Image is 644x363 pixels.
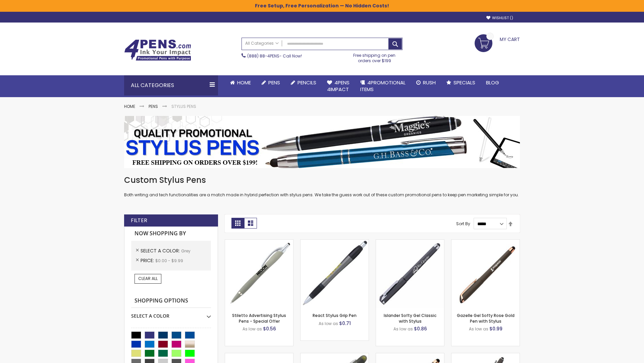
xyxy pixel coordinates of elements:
strong: Stylus Pens [171,104,196,109]
span: $0.00 - $9.99 [155,258,183,264]
span: Specials [453,79,475,86]
strong: Shopping Options [131,294,211,308]
a: Stiletto Advertising Stylus Pens - Special Offer [232,313,286,324]
strong: Grid [231,218,244,229]
a: Gazelle Gel Softy Rose Gold Pen with Stylus [457,313,515,324]
a: Custom Soft Touch® Metal Pens with Stylus-Grey [451,353,520,359]
a: Islander Softy Gel Classic with Stylus [384,313,436,324]
img: React Stylus Grip Pen-Grey [301,240,369,308]
span: As low as [319,321,338,326]
span: $0.99 [489,325,502,332]
span: 4PROMOTIONAL ITEMS [360,79,406,93]
span: As low as [469,326,488,332]
a: Cyber Stylus 0.7mm Fine Point Gel Grip Pen-Grey [225,353,293,359]
div: Select A Color [131,308,211,319]
strong: Now Shopping by [131,227,211,241]
a: 4Pens4impact [322,75,355,97]
a: Blog [481,75,504,90]
span: $0.71 [339,320,351,327]
a: Specials [441,75,481,90]
span: As low as [243,326,262,332]
span: Pens [268,79,280,86]
a: Clear All [135,274,161,283]
img: 4Pens Custom Pens and Promotional Products [124,39,191,61]
span: As low as [393,326,413,332]
img: Stiletto Advertising Stylus Pens-Grey [225,240,293,308]
a: Gazelle Gel Softy Rose Gold Pen with Stylus-Grey [451,239,520,245]
span: Pencils [298,79,316,86]
a: 4PROMOTIONALITEMS [355,75,411,97]
a: Stiletto Advertising Stylus Pens-Grey [225,239,293,245]
div: All Categories [124,75,218,95]
span: Home [237,79,251,86]
a: React Stylus Grip Pen [313,313,357,318]
a: Pens [149,104,158,109]
a: Pens [256,75,285,90]
img: Islander Softy Gel Classic with Stylus-Grey [376,240,444,308]
a: Pencils [285,75,322,90]
span: Select A Color [141,247,181,254]
span: Blog [486,79,499,86]
span: $0.86 [414,325,427,332]
a: All Categories [242,38,282,49]
span: - Call Now! [247,53,302,59]
span: $0.56 [263,325,276,332]
span: Rush [423,79,436,86]
label: Sort By [456,221,470,227]
span: 4Pens 4impact [327,79,350,93]
a: Islander Softy Rose Gold Gel Pen with Stylus-Grey [376,353,444,359]
a: Islander Softy Gel Classic with Stylus-Grey [376,239,444,245]
div: Free shipping on pen orders over $199 [346,50,403,64]
img: Gazelle Gel Softy Rose Gold Pen with Stylus-Grey [451,240,520,308]
a: Wishlist [486,15,513,21]
span: All Categories [245,41,279,46]
span: Clear All [138,276,158,281]
a: Souvenir® Jalan Highlighter Stylus Pen Combo-Grey [301,353,369,359]
a: React Stylus Grip Pen-Grey [301,239,369,245]
strong: Filter [131,217,147,224]
a: Rush [411,75,441,90]
a: Home [225,75,256,90]
h1: Custom Stylus Pens [124,175,520,186]
div: Both writing and tech functionalities are a match made in hybrid perfection with stylus pens. We ... [124,175,520,198]
img: Stylus Pens [124,116,520,168]
a: (888) 88-4PENS [247,53,279,59]
span: Grey [181,248,191,254]
a: Home [124,104,135,109]
span: Price [141,257,155,264]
